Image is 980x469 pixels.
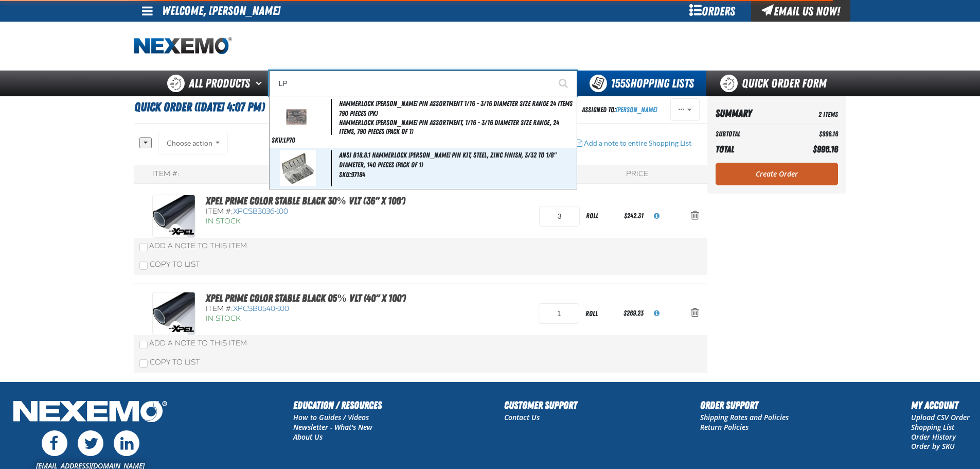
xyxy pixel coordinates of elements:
button: Add a note to entire Shopping List [568,132,700,154]
input: Add a Note to This Item [139,243,148,251]
img: 5ede9e0351550452586407-97185_.jpg [280,150,316,186]
h2: Order Support [700,397,789,413]
input: Product Quantity [539,206,580,227]
h2: Education / Resources [293,397,382,413]
a: About Us [293,432,323,442]
span: Hammerlock [PERSON_NAME] Pin Assortment 1/16 - 3/16 Diameter Size Range 24 Items 790 Pieces (pk) [339,99,573,117]
button: Start Searching [551,71,577,96]
a: Order by SKU [911,441,955,451]
span: SKU:97184 [339,170,365,179]
div: Item #: [152,169,180,179]
button: Actions of Quick Order (Nov 12, 2018, 4:07 PM) [670,98,700,121]
a: Quick Order Form [706,71,846,96]
strong: 155 [611,76,625,91]
span: XPCSB3036-100 [233,207,288,216]
span: Add a Note to This Item [149,339,247,348]
h2: My Account [911,397,970,413]
img: Nexemo Logo [10,397,170,428]
img: 5b115873bfa35037943475-lp70.jpg [280,99,316,135]
td: $996.16 [788,127,838,141]
div: Assigned To: [582,103,657,117]
span: Add a Note to This Item [149,241,247,250]
span: All Products [189,74,250,93]
button: View All Prices for XPCSB0540-100 [646,302,668,325]
input: Product Quantity [539,303,579,324]
td: 2 Items [788,105,838,123]
div: Item #: [206,304,406,314]
span: $242.31 [624,212,644,220]
span: Quick Order ([DATE] 4:07 PM) [134,100,265,114]
a: Upload CSV Order [911,412,970,422]
th: Subtotal [716,127,788,141]
th: Summary [716,105,788,123]
label: Copy To List [139,358,200,367]
a: Create Order [716,163,838,185]
span: Shopping Lists [611,76,694,91]
div: roll [579,302,621,325]
h2: Customer Support [504,397,577,413]
th: Total [716,141,788,158]
button: View All Prices for XPCSB3036-100 [646,205,668,228]
input: Copy To List [139,359,148,368]
a: Order History [911,432,956,442]
a: Return Policies [700,422,749,432]
a: Shopping List [911,422,954,432]
input: Add a Note to This Item [139,341,148,349]
button: oro.shoppinglist.label.edit.tooltip [268,99,291,121]
div: In Stock [206,314,406,324]
a: Contact Us [504,412,540,422]
div: In Stock [206,217,405,227]
input: Copy To List [139,262,148,270]
input: Search [269,71,577,96]
label: Copy To List [139,260,200,269]
button: You have 155 Shopping Lists. Open to view details [577,71,706,96]
div: Price [626,169,648,179]
span: Hammerlock [PERSON_NAME] Pin Assortment, 1/16 - 3/16 Diameter Size Range, 24 Items, 790 Pieces (P... [339,118,574,136]
a: Home [134,37,232,55]
a: XPEL PRIME Color Stable Black 05% VLT (40" x 100') [206,292,406,304]
img: Nexemo logo [134,37,232,55]
a: Shipping Rates and Policies [700,412,789,422]
a: How to Guides / Videos [293,412,369,422]
span: ANSI B18.8.1 Hammerlock [PERSON_NAME] Pin Kit, Steel, Zinc Finish, 3/32 to 1/8" Diameter, 140 Pie... [339,151,557,169]
a: Newsletter - What's New [293,422,372,432]
div: roll [580,204,622,228]
button: Action Remove XPEL PRIME Color Stable Black 05% VLT (40&quot; x 100&#039;) from Quick Order (Nov ... [683,302,707,325]
span: $269.23 [623,309,644,317]
a: [PERSON_NAME] [616,106,657,114]
span: SKU:LP70 [272,136,295,144]
button: Action Remove XPEL PRIME Color Stable Black 30% VLT (36&quot; x 100&#039;) from Quick Order (Nov ... [683,205,707,228]
span: $996.16 [813,144,838,154]
button: Open All Products pages [252,71,269,96]
a: XPEL PRIME Color Stable Black 30% VLT (36" x 100') [206,195,405,207]
div: Item #: [206,207,405,217]
span: XPCSB0540-100 [233,304,289,313]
